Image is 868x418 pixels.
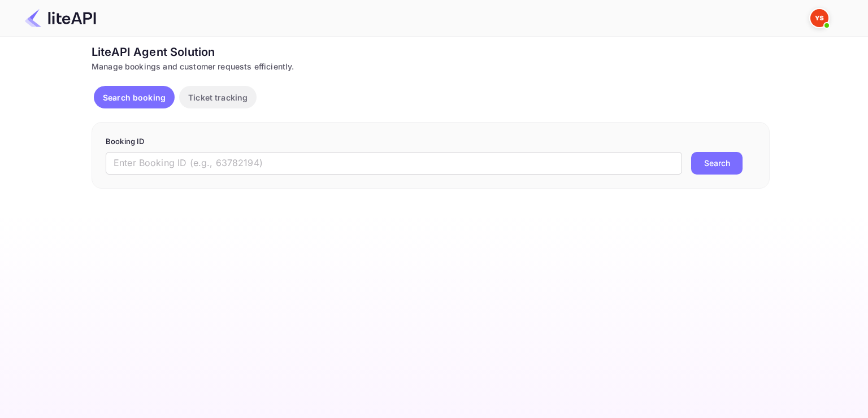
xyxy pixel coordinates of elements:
img: Yandex Support [810,9,828,27]
div: Manage bookings and customer requests efficiently. [92,60,770,72]
button: Search [691,152,743,175]
p: Ticket tracking [188,92,248,103]
input: Enter Booking ID (e.g., 63782194) [106,152,682,175]
p: Search booking [103,92,166,103]
p: Booking ID [106,136,756,147]
div: LiteAPI Agent Solution [92,43,770,60]
img: LiteAPI Logo [25,9,96,27]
